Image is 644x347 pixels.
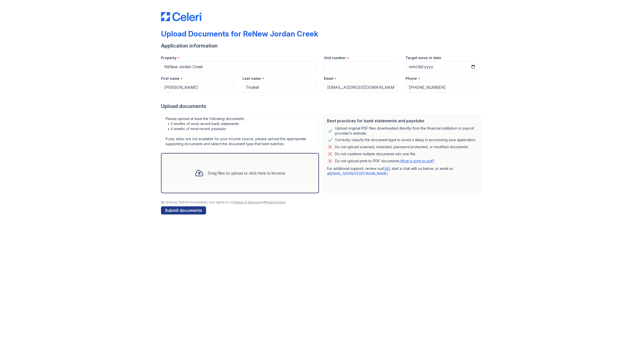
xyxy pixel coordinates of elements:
[161,12,201,21] img: CE_Logo_Blue-a8612792a0a2168367f1c8372b55b34899dd931a85d93a1a3d3e32e68fde9ad4.png
[327,166,477,176] p: For additional support, review our , start a chat with us below, or email us at
[161,103,483,110] div: Upload documents
[324,76,333,81] label: Email
[161,29,318,38] div: Upload Documents for ReNew Jordan Creek
[234,200,259,204] a: Terms of Service
[161,206,206,214] button: Submit documents
[208,170,285,176] div: Drag files to upload or click here to browse
[383,166,390,171] a: FAQ
[161,76,180,81] label: First name
[335,151,416,157] div: Do not combine multiple documents into one file.
[335,159,434,164] p: Do not upload print-to-PDF documents.
[330,171,388,176] a: [EMAIL_ADDRESS][DOMAIN_NAME]
[406,55,441,60] label: Target move in date
[335,126,477,136] div: Upload original PDF files downloaded directly from the financial institution or payroll provider’...
[400,159,434,163] a: What is print-to-pdf?
[406,76,417,81] label: Phone
[161,55,176,60] label: Property
[324,55,346,60] label: Unit number
[265,200,286,204] a: Privacy Policy.
[161,114,319,149] div: Please upload at least the following documents: • 3 months of most recent bank statements • 4 wee...
[335,137,476,143] div: Correctly classify the document type to avoid a delay in processing your application.
[161,200,483,204] div: By clicking "Submit Documents," you agree to our and
[327,118,477,124] div: Best practices for bank statements and paystubs
[335,144,469,150] div: Do not upload scanned, redacted, password protected, or modified documents.
[243,76,261,81] label: Last name
[161,42,483,49] div: Application information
